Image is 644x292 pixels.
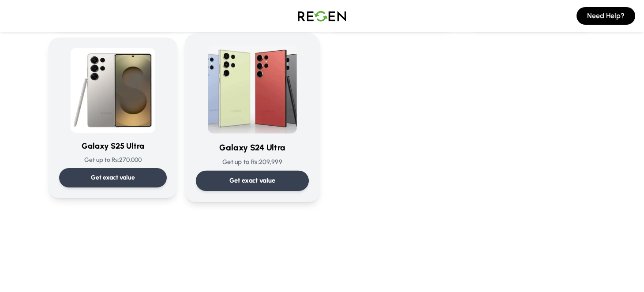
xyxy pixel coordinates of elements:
[577,7,635,25] button: Need Help?
[196,157,309,167] p: Get up to Rs: 209,999
[291,4,353,28] img: Logo
[59,140,167,152] h3: Galaxy S25 Ultra
[208,45,297,134] img: Galaxy S24 Ultra
[71,48,155,133] img: Galaxy S25 Ultra
[229,176,276,185] p: Get exact value
[196,141,309,154] h3: Galaxy S24 Ultra
[91,173,135,182] p: Get exact value
[59,156,167,165] p: Get up to Rs: 270,000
